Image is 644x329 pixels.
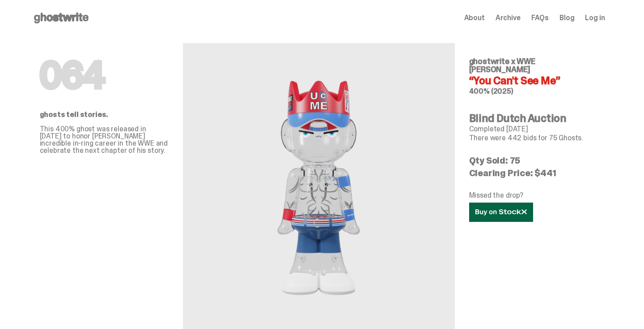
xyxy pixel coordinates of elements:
[469,56,535,75] span: ghostwrite x WWE [PERSON_NAME]
[469,126,598,133] p: Completed [DATE]
[531,14,549,22] a: FAQs
[469,75,598,86] h4: “You Can't See Me”
[469,156,598,165] p: Qty Sold: 75
[220,65,417,311] img: WWE John Cena&ldquo;You Can't See Me&rdquo;
[469,192,598,199] p: Missed the drop?
[40,126,169,154] p: This 400% ghost was released in [DATE] to honor [PERSON_NAME] incredible in-ring career in the WW...
[585,14,605,22] a: Log in
[464,14,485,22] a: About
[469,113,598,124] h4: Blind Dutch Auction
[469,87,513,96] span: 400% (2025)
[496,14,521,22] a: Archive
[469,134,598,142] p: There were 442 bids for 75 Ghosts.
[40,111,169,118] p: ghosts tell stories.
[40,57,169,93] h1: 064
[469,169,598,177] p: Clearing Price: $441
[559,14,574,22] a: Blog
